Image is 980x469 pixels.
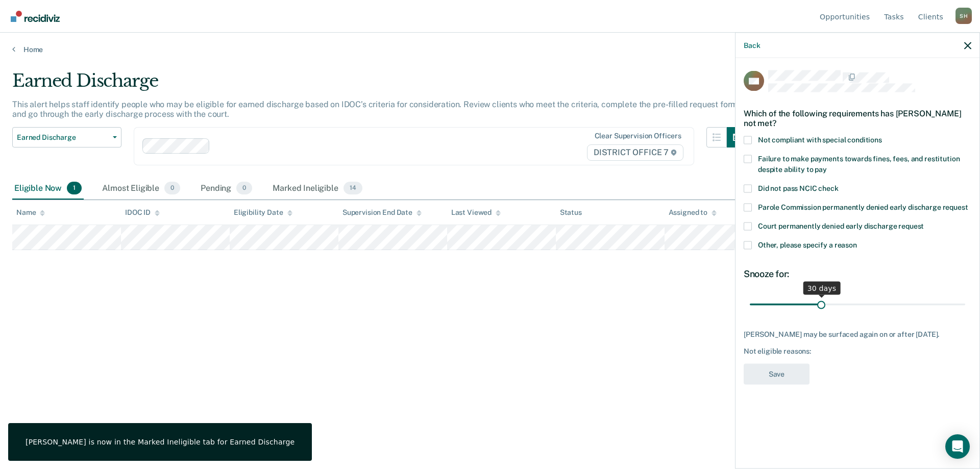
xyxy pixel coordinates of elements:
[595,132,681,140] div: Clear supervision officers
[164,182,180,195] span: 0
[669,208,717,217] div: Assigned to
[12,45,968,54] a: Home
[803,281,841,294] div: 30 days
[11,11,60,22] img: Recidiviz
[758,203,968,211] span: Parole Commission permanently denied early discharge request
[587,144,683,161] span: DISTRICT OFFICE 7
[344,182,362,195] span: 14
[560,208,582,217] div: Status
[16,208,45,217] div: Name
[271,178,364,200] div: Marked Ineligible
[758,221,924,230] span: Court permanently denied early discharge request
[758,154,960,173] span: Failure to make payments towards fines, fees, and restitution despite ability to pay
[758,135,882,143] span: Not compliant with special conditions
[955,8,972,24] div: S H
[744,330,971,338] div: [PERSON_NAME] may be surfaced again on or after [DATE].
[744,347,971,356] div: Not eligible reasons:
[451,208,501,217] div: Last Viewed
[12,100,740,119] p: This alert helps staff identify people who may be eligible for earned discharge based on IDOC’s c...
[125,208,160,217] div: IDOC ID
[199,178,254,200] div: Pending
[12,70,747,100] div: Earned Discharge
[758,184,839,192] span: Did not pass NCIC check
[26,437,295,447] div: [PERSON_NAME] is now in the Marked Ineligible tab for Earned Discharge
[758,240,857,249] span: Other, please specify a reason
[236,182,252,195] span: 0
[342,208,422,217] div: Supervision End Date
[955,8,972,24] button: Profile dropdown button
[744,268,971,279] div: Snooze for:
[100,178,182,200] div: Almost Eligible
[67,182,82,195] span: 1
[744,363,810,384] button: Save
[12,178,84,200] div: Eligible Now
[234,208,292,217] div: Eligibility Date
[744,41,760,50] button: Back
[17,133,109,142] span: Earned Discharge
[945,434,970,459] div: Open Intercom Messenger
[744,100,971,136] div: Which of the following requirements has [PERSON_NAME] not met?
